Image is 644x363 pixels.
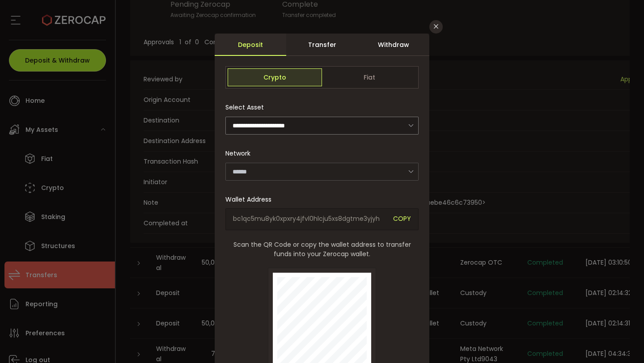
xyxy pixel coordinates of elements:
div: Withdraw [358,34,429,56]
span: Fiat [322,68,416,86]
div: Transfer [286,34,358,56]
button: Close [429,20,443,34]
label: Wallet Address [225,195,277,204]
span: COPY [393,214,411,224]
label: Network [225,149,256,158]
div: Deposit [215,34,286,56]
span: bc1qc5mu8yk0xpxry4jfvl0hlcju5xs8dgtme3yjyh [233,214,386,224]
iframe: Chat Widget [599,320,644,363]
span: Scan the QR Code or copy the wallet address to transfer funds into your Zerocap wallet. [225,240,419,259]
span: Crypto [228,68,322,86]
label: Select Asset [225,103,269,112]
